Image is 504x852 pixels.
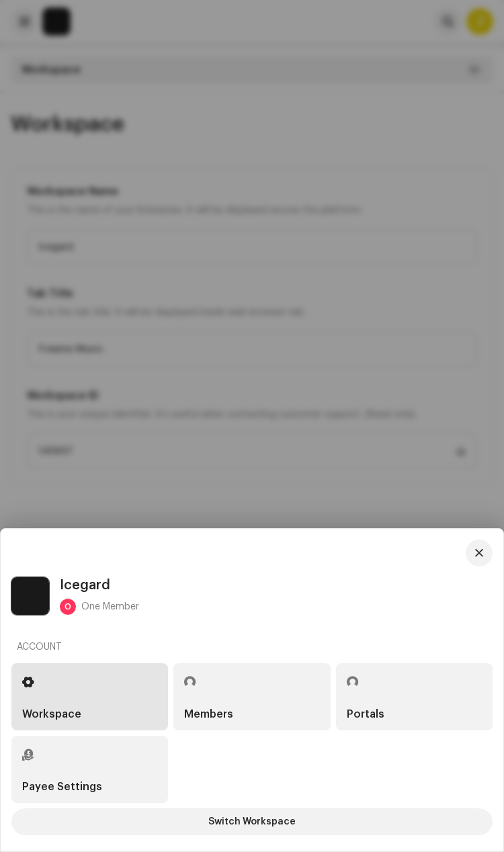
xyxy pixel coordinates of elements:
span: One Member [81,601,139,612]
button: Switch Workspace [11,808,493,835]
div: O [60,599,76,615]
div: Portals [347,709,384,720]
div: Payee Settings [22,781,102,792]
img: 7951d5c0-dc3c-4d78-8e51-1b6de87acfd8 [11,577,49,615]
re-m-nav-item: Payee Settings [11,736,168,803]
re-m-nav-item: Portals [336,663,493,730]
span: Switch Workspace [208,808,296,835]
re-a-nav-header: Account [11,631,493,663]
span: Icegard [60,577,139,593]
div: Members [184,709,233,720]
div: Workspace [22,709,81,720]
re-m-nav-item: Workspace [11,663,168,730]
re-m-nav-item: Members [173,663,330,730]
